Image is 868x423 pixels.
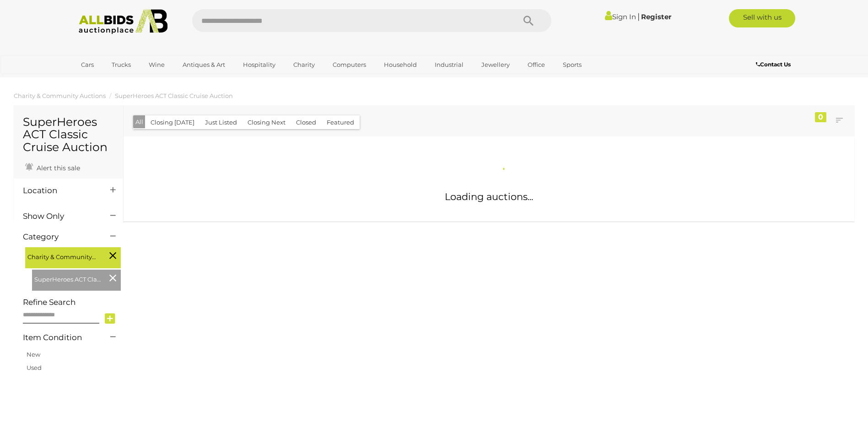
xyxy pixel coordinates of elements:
[23,116,114,154] h1: SuperHeroes ACT Classic Cruise Auction
[34,272,103,285] span: SuperHeroes ACT Classic Cruise Auction
[75,72,152,87] a: [GEOGRAPHIC_DATA]
[27,249,96,262] span: Charity & Community Auctions
[74,9,173,34] img: Allbids.com.au
[378,57,423,72] a: Household
[756,61,791,68] b: Contact Us
[177,57,231,72] a: Antiques & Art
[23,233,97,241] h4: Category
[242,115,291,130] button: Closing Next
[475,57,516,72] a: Jewellery
[23,333,97,342] h4: Item Condition
[641,12,671,21] a: Register
[429,57,469,72] a: Industrial
[756,60,793,70] a: Contact Us
[557,57,588,72] a: Sports
[287,57,321,72] a: Charity
[815,112,826,122] div: 0
[27,364,42,371] a: Used
[106,57,137,72] a: Trucks
[23,160,82,174] a: Alert this sale
[327,57,372,72] a: Computers
[445,191,533,202] span: Loading auctions...
[23,212,97,221] h4: Show Only
[133,115,146,129] button: All
[199,115,243,130] button: Just Listed
[506,9,551,32] button: Search
[291,115,322,130] button: Closed
[637,11,640,22] span: |
[729,9,795,27] a: Sell with us
[75,57,100,72] a: Cars
[145,115,200,130] button: Closing [DATE]
[605,12,636,21] a: Sign In
[321,115,360,130] button: Featured
[27,351,40,358] a: New
[14,92,106,99] a: Charity & Community Auctions
[522,57,551,72] a: Office
[23,298,121,307] h4: Refine Search
[115,92,233,99] a: SuperHeroes ACT Classic Cruise Auction
[237,57,281,72] a: Hospitality
[23,186,97,195] h4: Location
[143,57,171,72] a: Wine
[34,164,80,172] span: Alert this sale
